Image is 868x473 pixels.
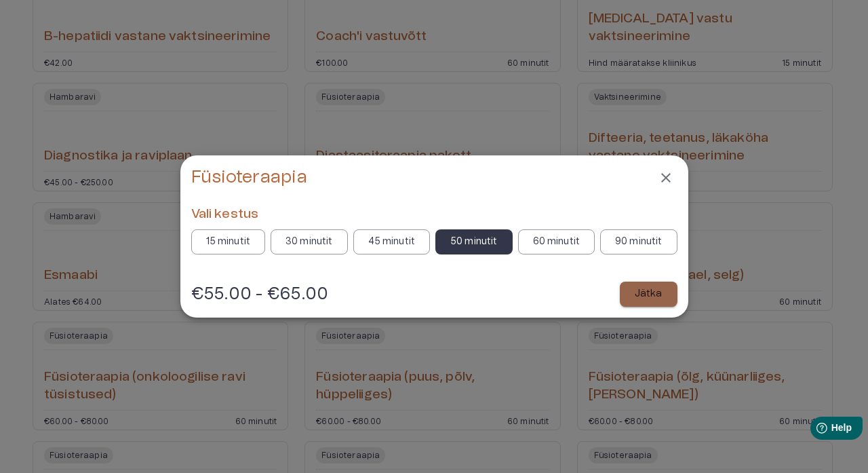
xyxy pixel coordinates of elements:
button: 45 minutit [353,229,431,254]
button: Close [654,166,677,189]
button: 50 minutit [435,229,513,254]
iframe: Help widget launcher [762,411,868,449]
h4: €55.00 - €65.00 [191,283,329,305]
p: 90 minutit [615,235,663,249]
p: 45 minutit [368,235,416,249]
p: 60 minutit [533,235,580,249]
p: 15 minutit [206,235,251,249]
h6: Vali kestus [191,206,677,224]
button: Jätka [620,282,677,307]
p: 50 minutit [450,235,498,249]
button: 15 minutit [191,229,266,254]
p: Jätka [635,287,663,301]
button: 30 minutit [271,229,348,254]
button: 90 minutit [600,229,677,254]
p: 30 minutit [285,235,333,249]
button: 60 minutit [518,229,595,254]
h4: Füsioteraapia [191,166,307,188]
